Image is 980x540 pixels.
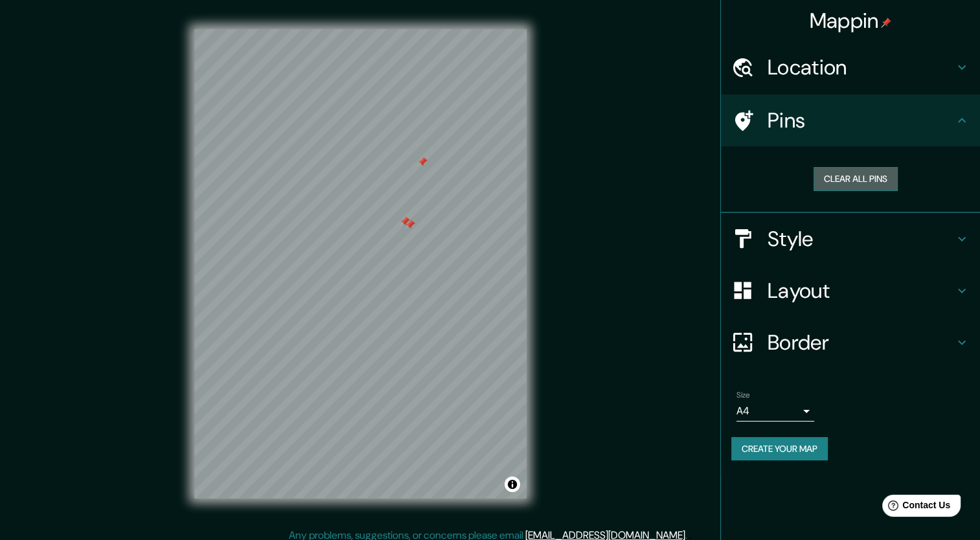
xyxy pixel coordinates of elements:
[768,226,954,252] h4: Style
[768,107,954,133] h4: Pins
[810,8,892,34] h4: Mappin
[721,265,980,317] div: Layout
[721,95,980,146] div: Pins
[814,167,898,191] button: Clear all pins
[736,389,750,400] label: Size
[736,401,814,422] div: A4
[721,41,980,93] div: Location
[768,54,954,80] h4: Location
[194,29,527,499] canvas: Map
[768,330,954,355] h4: Border
[865,489,966,526] iframe: Help widget launcher
[731,437,828,461] button: Create your map
[721,317,980,368] div: Border
[505,477,520,492] button: Toggle attribution
[768,278,954,304] h4: Layout
[721,213,980,265] div: Style
[881,17,891,28] img: pin-icon.png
